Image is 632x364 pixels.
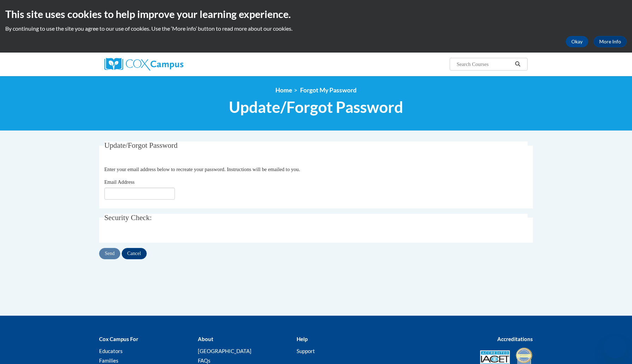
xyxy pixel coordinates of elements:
[99,348,123,354] a: Educators
[99,357,119,364] a: Families
[594,36,627,47] a: More Info
[104,166,300,172] span: Enter your email address below to recreate your password. Instructions will be emailed to you.
[198,336,213,342] b: About
[5,25,627,32] p: By continuing to use the site you agree to our use of cookies. Use the ‘More info’ button to read...
[5,7,627,21] h2: This site uses cookies to help improve your learning experience.
[104,188,175,200] input: Email
[275,86,292,94] a: Home
[104,58,238,71] a: Cox Campus
[104,213,152,222] span: Security Check:
[198,357,211,364] a: FAQs
[566,36,588,47] button: Okay
[229,98,403,116] span: Update/Forgot Password
[104,141,178,150] span: Update/Forgot Password
[497,336,533,342] b: Accreditations
[512,60,523,68] button: Search
[297,336,308,342] b: Help
[104,179,135,185] span: Email Address
[604,336,626,358] iframe: Button to launch messaging window
[456,60,512,68] input: Search Courses
[297,348,315,354] a: Support
[198,348,251,354] a: [GEOGRAPHIC_DATA]
[104,58,183,71] img: Cox Campus
[300,86,357,94] span: Forgot My Password
[99,336,138,342] b: Cox Campus For
[122,248,147,259] input: Cancel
